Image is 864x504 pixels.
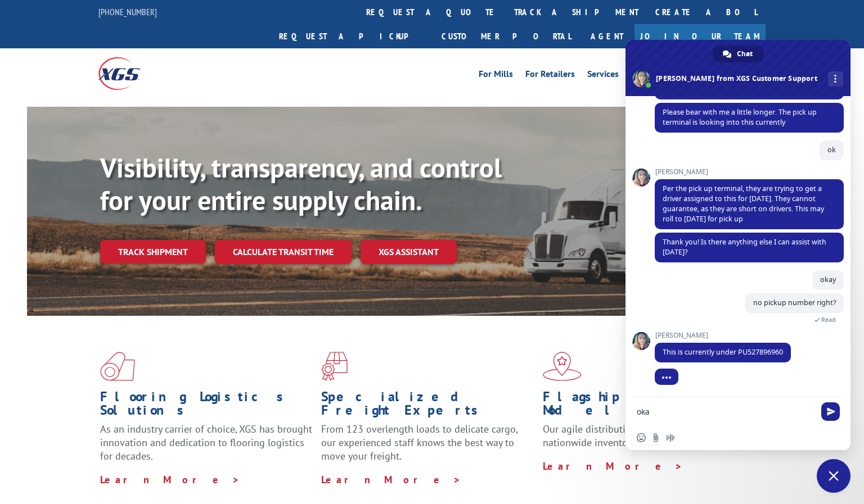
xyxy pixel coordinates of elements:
p: From 123 overlength loads to delicate cargo, our experienced staff knows the best way to move you... [321,423,534,473]
div: Close chat [817,459,850,493]
a: Calculate transit time [215,240,352,264]
h1: Flooring Logistics Solutions [100,390,313,423]
a: Learn More > [543,460,683,473]
div: Chat [713,46,764,62]
img: xgs-icon-focused-on-flooring-red [321,352,348,381]
span: Please bear with me a little longer. The pick up terminal is looking into this currently [663,107,817,127]
a: Learn More > [321,473,461,486]
span: As an industry carrier of choice, XGS has brought innovation and dedication to flooring logistics... [100,423,312,462]
span: okay [820,275,836,284]
span: Send a file [651,433,660,442]
a: For Mills [479,70,513,82]
span: Send [821,402,840,421]
span: Per the pick up terminal, they are trying to get a driver assigned to this for [DATE]. They canno... [663,184,824,224]
span: ok [827,145,836,155]
a: Request a pickup [271,24,433,48]
a: Learn More > [100,473,240,486]
div: More channels [828,71,843,87]
textarea: Compose your message... [637,407,814,417]
span: Audio message [666,433,675,442]
span: [PERSON_NAME] [655,332,791,339]
a: XGS ASSISTANT [361,240,457,264]
span: no pickup number right? [753,298,836,307]
span: Our agile distribution network gives you nationwide inventory management on demand. [543,423,750,449]
a: [PHONE_NUMBER] [98,6,157,17]
img: xgs-icon-flagship-distribution-model-red [543,352,582,381]
a: Agent [579,24,634,48]
span: Insert an emoji [637,433,646,442]
span: This is currently under PU527896960 [663,347,783,357]
a: For Retailers [525,70,575,82]
a: Services [587,70,619,82]
h1: Flagship Distribution Model [543,390,755,423]
a: Track shipment [100,240,206,264]
span: Read [821,316,836,324]
b: Visibility, transparency, and control for your entire supply chain. [100,150,502,217]
span: Chat [737,46,753,62]
a: Customer Portal [433,24,579,48]
span: Thank you! Is there anything else I can assist with [DATE]? [663,237,826,257]
img: xgs-icon-total-supply-chain-intelligence-red [100,352,135,381]
h1: Specialized Freight Experts [321,390,534,423]
span: [PERSON_NAME] [655,168,844,176]
a: Join Our Team [634,24,766,48]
